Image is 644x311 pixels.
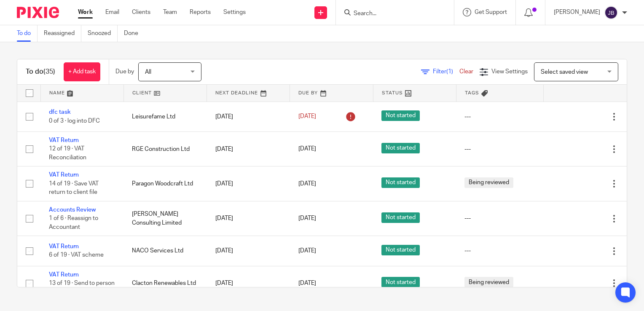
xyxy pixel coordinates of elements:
span: Not started [381,110,420,121]
td: Leisurefame Ltd [123,102,207,131]
a: Done [124,25,145,42]
a: Reassigned [44,25,81,42]
span: Not started [381,277,420,287]
div: --- [464,145,535,153]
a: Settings [223,8,246,16]
a: Reports [190,8,211,16]
span: Not started [381,143,420,153]
span: [DATE] [298,216,316,222]
td: Paragon Woodcraft Ltd [123,166,207,201]
img: Pixie [17,7,59,18]
input: Search [353,10,429,18]
a: + Add task [64,62,100,81]
span: Being reviewed [464,277,513,287]
span: 0 of 3 · log into DFC [49,118,100,124]
a: VAT Return [49,137,79,143]
a: Team [163,8,177,16]
td: [DATE] [207,166,290,201]
a: Snoozed [88,25,118,42]
span: Being reviewed [464,177,513,188]
span: (35) [43,68,55,75]
a: Email [105,8,119,16]
span: Get Support [475,9,507,15]
img: svg%3E [604,6,618,19]
span: 12 of 19 · VAT Reconciliation [49,146,86,161]
a: Accounts Review [49,207,96,213]
td: [DATE] [207,236,290,266]
span: Not started [381,212,420,223]
div: --- [464,113,535,121]
a: Clear [459,69,473,75]
span: [DATE] [298,146,316,152]
span: Tags [465,91,479,95]
span: [DATE] [298,114,316,120]
span: All [145,69,151,75]
a: Work [78,8,93,16]
a: dfc task [49,109,71,115]
a: VAT Return [49,172,79,178]
td: [DATE] [207,266,290,300]
h1: To do [26,67,55,76]
p: Due by [115,67,134,76]
p: [PERSON_NAME] [554,8,600,16]
span: (1) [446,69,453,75]
span: 1 of 6 · Reassign to Accountant [49,215,98,230]
a: Clients [132,8,150,16]
span: Not started [381,177,420,188]
td: [PERSON_NAME] Consulting Limited [123,201,207,236]
span: Not started [381,245,420,255]
td: Clacton Renewables Ltd [123,266,207,300]
span: 6 of 19 · VAT scheme [49,252,104,258]
td: [DATE] [207,201,290,236]
div: --- [464,247,535,255]
td: NACO Services Ltd [123,236,207,266]
span: 13 of 19 · Send to person who is doing VAT check [49,280,115,295]
a: VAT Return [49,244,79,249]
span: [DATE] [298,280,316,286]
div: --- [464,214,535,223]
span: 14 of 19 · Save VAT return to client file [49,181,99,196]
span: [DATE] [298,181,316,187]
a: To do [17,25,38,42]
span: Select saved view [541,69,588,75]
span: Filter [433,69,459,75]
td: [DATE] [207,131,290,166]
span: View Settings [491,69,528,75]
span: [DATE] [298,248,316,254]
td: [DATE] [207,102,290,131]
a: VAT Return [49,272,79,278]
td: RGE Construction Ltd [123,131,207,166]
